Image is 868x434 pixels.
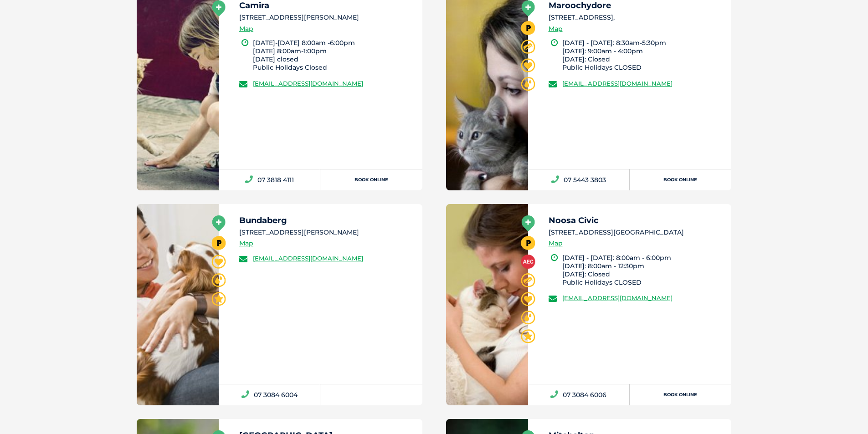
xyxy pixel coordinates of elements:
[549,13,724,22] li: [STREET_ADDRESS],
[239,13,414,22] li: [STREET_ADDRESS][PERSON_NAME]
[239,228,414,237] li: [STREET_ADDRESS][PERSON_NAME]
[253,255,363,262] a: [EMAIL_ADDRESS][DOMAIN_NAME]
[253,39,414,72] li: [DATE]-[DATE] 8:00am -6:00pm [DATE] 8:00am-1:00pm [DATE] closed Public Holidays ﻿Closed
[320,169,422,190] a: Book Online
[528,169,630,190] a: 07 5443 3803
[253,80,363,87] a: [EMAIL_ADDRESS][DOMAIN_NAME]
[549,24,563,34] a: Map
[562,80,673,87] a: [EMAIL_ADDRESS][DOMAIN_NAME]
[549,238,563,249] a: Map
[239,1,414,10] h5: Camira
[630,384,731,405] a: Book Online
[549,228,724,237] li: [STREET_ADDRESS][GEOGRAPHIC_DATA]
[219,169,320,190] a: 07 3818 4111
[528,384,630,405] a: 07 3084 6006
[562,294,673,301] a: [EMAIL_ADDRESS][DOMAIN_NAME]
[239,24,253,34] a: Map
[549,216,724,225] h5: Noosa Civic
[239,216,414,225] h5: Bundaberg
[219,384,320,405] a: 07 3084 6004
[562,254,724,287] li: [DATE] - [DATE]: 8:00am - 6:00pm [DATE]: 8:00am - 12:30pm [DATE]: Closed Public Holidays CLOSED
[562,39,724,72] li: [DATE] - [DATE]: 8:30am-5:30pm [DATE]: 9:00am - 4:00pm [DATE]: Closed Public Holidays CLOSED
[549,1,724,10] h5: Maroochydore
[239,238,253,249] a: Map
[630,169,731,190] a: Book Online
